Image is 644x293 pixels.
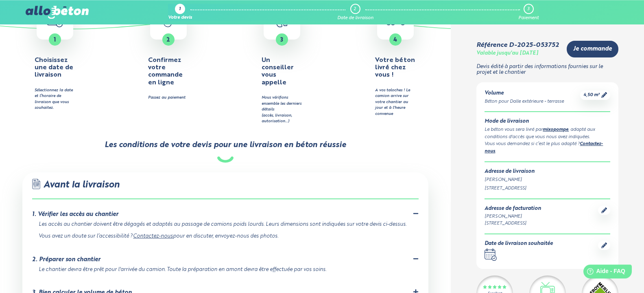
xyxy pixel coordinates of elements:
span: 3 [280,37,283,43]
div: 1. Vérifier les accès au chantier [32,211,118,218]
a: 2 Date de livraison [337,4,373,21]
div: Date de livraison souhaitée [485,241,553,247]
div: 2. Préparer son chantier [32,256,100,263]
div: Adresse de livraison [485,169,610,175]
div: Sélectionnez la date et l’horaire de livraison que vous souhaitez. [35,88,75,111]
a: Contactez-nous [485,142,603,154]
h4: Confirmez votre commande en ligne [148,57,189,87]
div: A vos taloches ! Le camion arrive sur votre chantier au jour et à l'heure convenue [375,88,416,117]
div: 1 [179,7,181,12]
div: [PERSON_NAME] [485,213,541,220]
div: Nous vérifions ensemble les derniers détails (accès, livraison, autorisation…) [262,95,302,124]
div: Votre devis [168,15,192,21]
div: Les accès au chantier doivent être dégagés et adaptés au passage de camions poids lourds. Leurs d... [39,222,408,240]
a: 1 Votre devis [168,4,192,21]
div: [STREET_ADDRESS] [485,220,541,227]
a: Contactez-nous [133,234,173,239]
a: 3 Paiement [518,4,539,21]
img: allobéton [26,6,88,19]
div: [PERSON_NAME] [485,176,610,183]
div: Le chantier devra être prêt pour l'arrivée du camion. Toute la préparation en amont devra être ef... [39,267,408,273]
div: Volume [485,90,564,97]
div: 3 [527,7,529,12]
div: Paiement [518,15,539,21]
h4: Choisissez une date de livraison [35,57,75,79]
h4: Votre béton livré chez vous ! [375,57,416,79]
div: Adresse de facturation [485,206,541,212]
span: 4 [393,37,397,43]
div: Les conditions de votre devis pour une livraison en béton réussie [105,141,346,150]
div: Passez au paiement [148,95,189,101]
span: Je commande [573,46,612,53]
div: Valable jusqu'au [DATE] [476,51,538,57]
a: mixopompe [543,128,568,132]
div: Avant la livraison [32,179,418,200]
a: Je commande [567,41,618,57]
div: Vous vous demandez si c’est le plus adapté ? . [485,141,610,155]
div: Date de livraison [337,15,373,21]
div: [STREET_ADDRESS] [485,185,610,192]
a: 2 Confirmez votre commande en ligne Passez au paiement [114,3,223,101]
iframe: Help widget launcher [572,261,635,284]
span: 1 [54,37,56,43]
button: 3 Un conseiller vous appelle Nous vérifions ensemble les derniers détails(accès, livraison, autor... [227,3,336,124]
div: Le béton vous sera livré par , adapté aux conditions d'accès que vous nous avez indiquées. [485,126,610,141]
h4: Un conseiller vous appelle [262,57,302,87]
div: Mode de livraison [485,119,610,125]
p: Devis édité à partir des informations fournies sur le projet et le chantier [476,64,618,76]
div: Béton pour Dalle extérieure - terrasse [485,98,564,105]
div: 2 [354,7,356,12]
span: 2 [166,37,170,43]
div: Référence D-2025-053752 [476,42,559,49]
